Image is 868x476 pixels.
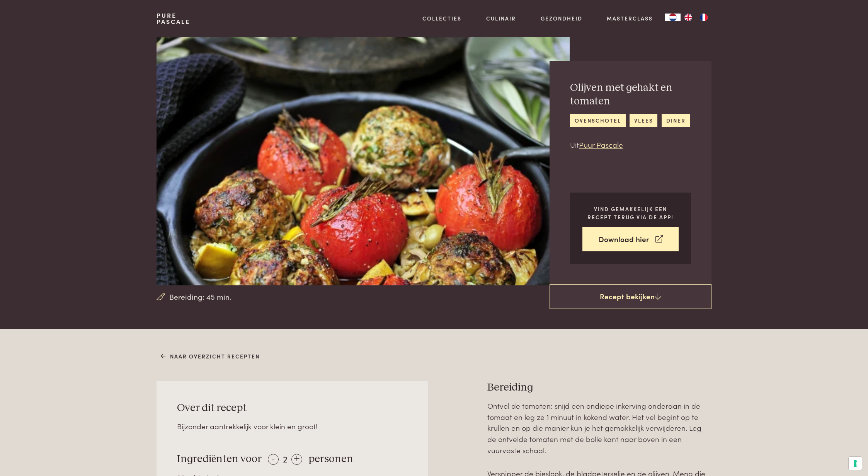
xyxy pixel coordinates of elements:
[630,114,657,127] a: vlees
[607,14,653,22] a: Masterclass
[570,114,625,127] a: ovenschotel
[177,401,407,415] h3: Over dit recept
[268,454,279,465] div: -
[582,205,679,221] p: Vind gemakkelijk een recept terug via de app!
[177,454,262,464] span: Ingrediënten voor
[665,14,681,21] a: NL
[487,400,711,456] p: Ontvel de tomaten: snijd een ondiepe inkerving onderaan in de tomaat en leg ze 1 minuut in kokend...
[665,14,681,21] div: Language
[486,14,516,22] a: Culinair
[169,291,231,302] span: Bereiding: 45 min.
[696,14,711,21] a: FR
[422,14,461,22] a: Collecties
[177,421,407,432] div: Bijzonder aantrekkelijk voor klein en groot!
[157,12,190,25] a: PurePascale
[291,454,302,465] div: +
[157,37,570,285] img: Olijven met gehakt en tomaten
[849,457,862,470] button: Uw voorkeuren voor toestemming voor trackingtechnologieën
[681,14,711,21] ul: Language list
[579,139,623,150] a: Puur Pascale
[308,454,353,464] span: personen
[582,227,679,251] a: Download hier
[161,352,260,360] a: Naar overzicht recepten
[550,284,711,309] a: Recept bekijken
[662,114,690,127] a: diner
[570,81,691,108] h2: Olijven met gehakt en tomaten
[681,14,696,21] a: EN
[487,381,711,394] h3: Bereiding
[283,452,288,465] span: 2
[570,139,691,150] p: Uit
[665,14,711,21] aside: Language selected: Nederlands
[541,14,582,22] a: Gezondheid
